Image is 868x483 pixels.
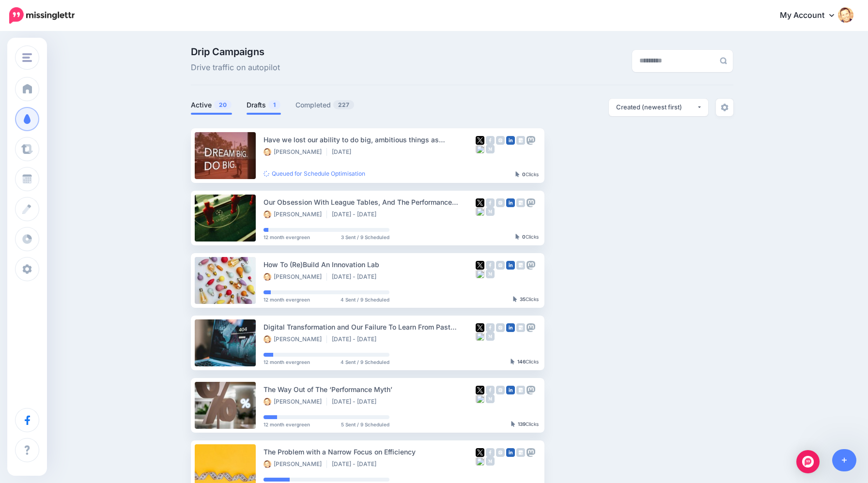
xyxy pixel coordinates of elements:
[511,421,515,427] img: pointer-grey-darker.png
[496,448,505,457] img: instagram-grey-square.png
[527,323,535,332] img: mastodon-grey-square.png
[516,198,525,207] img: google_business-grey-square.png
[476,386,484,394] img: twitter-square.png
[22,53,32,62] img: menu.png
[506,386,515,394] img: linkedin-square.png
[720,57,727,64] img: search-grey-6.png
[515,234,520,240] img: pointer-grey-darker.png
[515,171,520,177] img: pointer-grey-darker.png
[721,104,728,111] img: settings-grey.png
[341,422,389,427] span: 5 Sent / 9 Scheduled
[770,4,853,28] a: My Account
[263,259,476,270] div: How To (Re)Build An Innovation Lab
[486,386,495,394] img: facebook-grey-square.png
[527,198,535,207] img: mastodon-grey-square.png
[516,136,525,145] img: google_business-grey-square.png
[332,335,381,343] li: [DATE] - [DATE]
[513,297,539,302] div: Clicks
[517,359,526,364] b: 146
[486,145,495,153] img: medium-grey-square.png
[527,261,535,270] img: mastodon-grey-square.png
[263,134,476,145] div: Have we lost our ability to do big, ambitious things as communities?
[191,61,280,74] span: Drive traffic on autopilot
[263,422,310,427] span: 12 month evergreen
[486,207,495,216] img: medium-grey-square.png
[263,297,310,302] span: 12 month evergreen
[486,332,495,341] img: medium-grey-square.png
[341,297,389,302] span: 4 Sent / 9 Scheduled
[496,386,505,394] img: instagram-grey-square.png
[476,270,484,278] img: bluesky-square.png
[332,398,381,406] li: [DATE] - [DATE]
[333,100,354,109] span: 227
[263,211,327,218] li: [PERSON_NAME]
[511,359,539,365] div: Clicks
[520,296,526,302] b: 35
[506,448,515,457] img: linkedin-square.png
[476,207,484,216] img: bluesky-square.png
[506,261,515,270] img: linkedin-square.png
[486,323,495,332] img: facebook-grey-square.png
[476,261,484,270] img: twitter-square.png
[513,296,517,302] img: pointer-grey-darker.png
[263,398,327,406] li: [PERSON_NAME]
[486,448,495,457] img: facebook-grey-square.png
[522,171,526,177] b: 0
[332,273,381,281] li: [DATE] - [DATE]
[476,448,484,457] img: twitter-square.png
[341,235,389,240] span: 3 Sent / 9 Scheduled
[516,448,525,457] img: google_business-grey-square.png
[263,335,327,343] li: [PERSON_NAME]
[476,136,484,145] img: twitter-square.png
[263,148,327,156] li: [PERSON_NAME]
[332,148,356,156] li: [DATE]
[516,261,525,270] img: google_business-grey-square.png
[522,234,526,240] b: 0
[527,136,535,145] img: mastodon-grey-square.png
[476,323,484,332] img: twitter-square.png
[796,450,820,473] div: Open Intercom Messenger
[263,196,476,208] div: Our Obsession With League Tables, And The Performance Paradox
[496,198,505,207] img: instagram-grey-square.png
[332,211,381,218] li: [DATE] - [DATE]
[511,422,539,427] div: Clicks
[527,386,535,394] img: mastodon-grey-square.png
[516,386,525,394] img: google_business-grey-square.png
[476,394,484,403] img: bluesky-square.png
[476,332,484,341] img: bluesky-square.png
[515,234,539,240] div: Clicks
[486,270,495,278] img: medium-grey-square.png
[609,99,708,116] button: Created (newest first)
[263,446,476,457] div: The Problem with a Narrow Focus on Efficiency
[496,136,505,145] img: instagram-grey-square.png
[191,47,280,57] span: Drip Campaigns
[496,323,505,332] img: instagram-grey-square.png
[191,99,232,111] a: Active20
[263,273,327,281] li: [PERSON_NAME]
[214,100,232,109] span: 20
[263,321,476,332] div: Digital Transformation and Our Failure To Learn From Past Mistakes
[511,359,515,364] img: pointer-grey-darker.png
[486,394,495,403] img: medium-grey-square.png
[515,172,539,178] div: Clicks
[496,261,505,270] img: instagram-grey-square.png
[476,457,484,466] img: bluesky-square.png
[486,457,495,466] img: medium-grey-square.png
[263,235,310,240] span: 12 month evergreen
[506,323,515,332] img: linkedin-square.png
[476,145,484,153] img: bluesky-square.png
[341,360,389,364] span: 4 Sent / 9 Scheduled
[506,136,515,145] img: linkedin-square.png
[263,170,365,177] a: Queued for Schedule Optimisation
[295,99,355,111] a: Completed227
[486,198,495,207] img: facebook-grey-square.png
[263,384,476,395] div: The Way Out of The ‘Performance Myth’
[486,261,495,270] img: facebook-grey-square.png
[476,198,484,207] img: twitter-square.png
[332,460,381,468] li: [DATE] - [DATE]
[247,99,281,111] a: Drafts1
[616,103,697,112] div: Created (newest first)
[486,136,495,145] img: facebook-grey-square.png
[9,7,75,24] img: Missinglettr
[268,100,280,109] span: 1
